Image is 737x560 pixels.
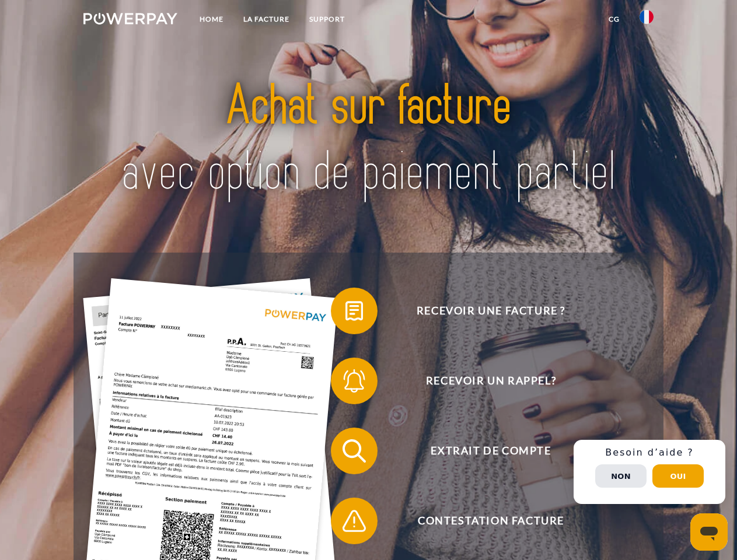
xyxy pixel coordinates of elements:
img: qb_bell.svg [340,366,369,395]
button: Oui [652,464,704,488]
span: Recevoir un rappel? [348,358,634,404]
iframe: Bouton de lancement de la fenêtre de messagerie [690,513,728,551]
h3: Besoin d’aide ? [581,447,718,459]
span: Contestation Facture [348,498,634,544]
img: qb_search.svg [340,436,369,466]
a: CG [599,9,630,30]
button: Extrait de compte [331,428,634,474]
img: qb_bill.svg [340,296,369,325]
div: Schnellhilfe [574,440,725,504]
a: LA FACTURE [233,9,299,30]
span: Extrait de compte [348,428,634,474]
span: Recevoir une facture ? [348,288,634,334]
img: logo-powerpay-white.svg [83,13,177,24]
button: Non [595,464,647,488]
img: title-powerpay_fr.svg [111,56,626,223]
button: Recevoir une facture ? [331,288,634,334]
button: Contestation Facture [331,498,634,544]
a: Support [299,9,355,30]
img: qb_warning.svg [340,506,369,535]
button: Recevoir un rappel? [331,358,634,404]
a: Home [190,9,233,30]
img: fr [640,10,654,24]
